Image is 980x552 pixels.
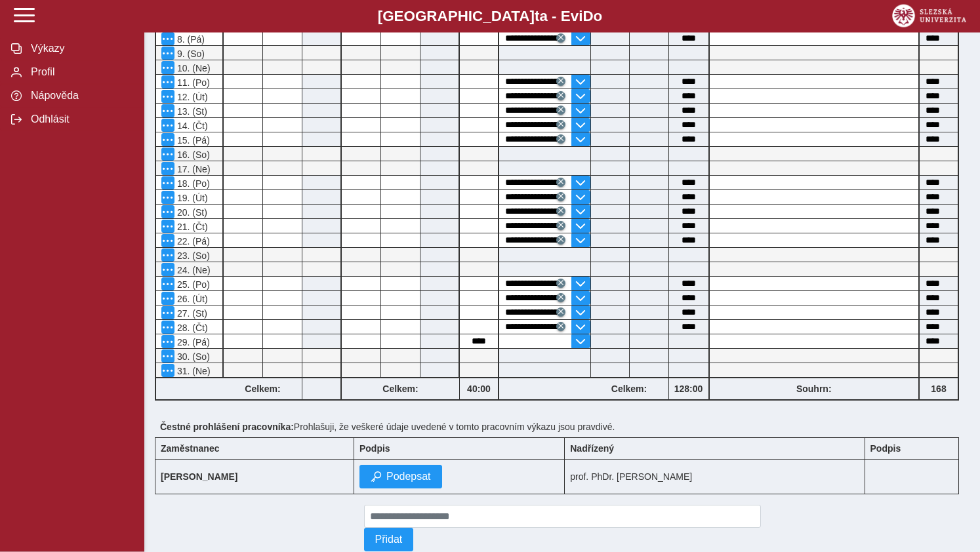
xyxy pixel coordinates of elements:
span: t [535,8,539,24]
span: 25. (Po) [174,279,210,290]
b: Souhrn: [796,384,832,394]
b: Podpis [359,443,390,454]
span: 8. (Pá) [174,34,205,45]
button: Menu [161,32,174,45]
span: 24. (Ne) [174,265,211,275]
span: 11. (Po) [174,77,210,88]
span: 15. (Pá) [174,135,210,146]
button: Menu [161,90,174,103]
button: Menu [161,176,174,189]
button: Menu [161,277,174,290]
span: Přidat [375,534,403,545]
td: prof. PhDr. [PERSON_NAME] [565,460,865,494]
span: 23. (So) [174,250,210,261]
span: 30. (So) [174,351,210,362]
button: Přidat [364,528,414,551]
button: Menu [161,234,174,247]
span: Profil [27,66,133,78]
b: 168 [920,384,958,394]
button: Menu [161,220,174,233]
b: 40:00 [460,384,498,394]
span: D [582,8,593,24]
span: 31. (Ne) [174,366,211,376]
span: 22. (Pá) [174,236,210,246]
b: Zaměstnanec [161,443,219,454]
b: Nadřízený [570,443,614,454]
button: Menu [161,364,174,377]
b: Podpis [870,443,901,454]
span: Odhlásit [27,113,133,125]
span: 17. (Ne) [174,164,211,174]
button: Menu [161,335,174,348]
b: Celkem: [224,384,302,394]
button: Menu [161,306,174,319]
span: 19. (Út) [174,193,208,203]
span: 27. (St) [174,308,207,319]
button: Menu [161,61,174,74]
button: Menu [161,349,174,363]
span: Nápověda [27,90,133,102]
span: 10. (Ne) [174,63,211,73]
b: [PERSON_NAME] [161,471,237,482]
span: o [594,8,603,24]
b: Celkem: [342,384,459,394]
button: Menu [161,191,174,204]
button: Menu [161,75,174,89]
button: Menu [161,148,174,161]
span: Výkazy [27,43,133,54]
b: [GEOGRAPHIC_DATA] a - Evi [39,8,941,25]
span: 18. (Po) [174,178,210,189]
span: 20. (St) [174,207,207,218]
button: Menu [161,104,174,117]
span: Podepsat [386,471,431,483]
button: Menu [161,248,174,262]
span: 29. (Pá) [174,337,210,347]
button: Menu [161,119,174,132]
span: 9. (So) [174,49,205,59]
img: logo_web_su.png [892,5,966,28]
button: Menu [161,292,174,305]
span: 26. (Út) [174,294,208,304]
span: 28. (Čt) [174,323,208,333]
button: Menu [161,133,174,146]
span: 13. (St) [174,106,207,117]
b: Čestné prohlášení pracovníka: [160,422,294,432]
b: 128:00 [669,384,708,394]
button: Podepsat [359,465,442,488]
button: Menu [161,263,174,276]
button: Menu [161,47,174,60]
div: Prohlašuji, že veškeré údaje uvedené v tomto pracovním výkazu jsou pravdivé. [155,416,970,437]
b: Celkem: [590,384,668,394]
span: 12. (Út) [174,92,208,102]
button: Menu [161,321,174,334]
button: Menu [161,162,174,175]
span: 14. (Čt) [174,121,208,131]
button: Menu [161,205,174,218]
span: 21. (Čt) [174,222,208,232]
span: 16. (So) [174,149,210,160]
